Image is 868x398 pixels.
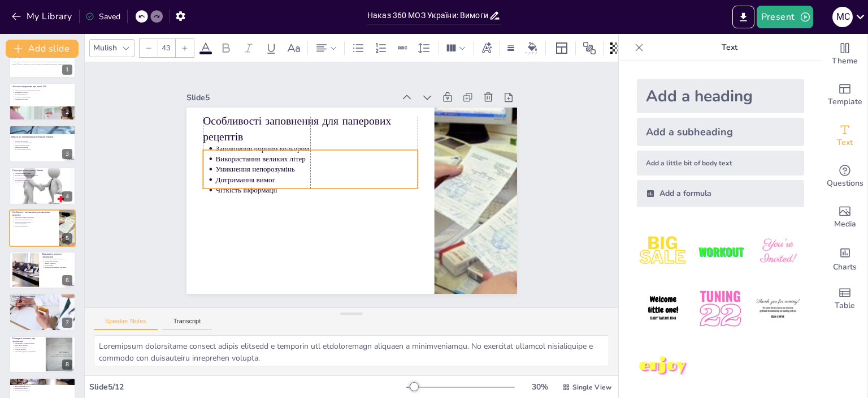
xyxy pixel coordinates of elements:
button: Transcript [162,318,212,330]
div: Add a formula [637,180,804,207]
p: Чіткість інформації [215,185,418,195]
p: Вплив на ефективність лікування [45,266,72,268]
div: 7 [9,293,76,331]
span: Questions [827,177,863,190]
p: Наказ 360 регулює заповнення рецептів [15,89,72,92]
div: 3 [62,149,72,159]
p: Важливість точності заповнення [42,253,72,259]
div: Add images, graphics, shapes or video [822,197,867,238]
div: Change the overall theme [822,34,867,75]
p: Чіткість інформації [15,225,55,227]
p: Дотримання вимог [15,222,55,225]
div: 3 [9,125,76,162]
div: Layout [553,39,571,57]
p: Довіра пацієнтів [45,262,72,264]
div: Background color [524,42,541,54]
div: Add a subheading [637,118,804,146]
p: Особливості заповнення для паперових рецептів [12,211,56,217]
img: 6.jpeg [752,283,804,335]
p: Навчання медичних працівників [15,350,42,353]
div: Slide 5 [186,92,395,103]
p: Заповнення чорним кольором [15,216,55,219]
div: Add text boxes [822,115,867,156]
p: Загальна інформація про наказ 360 [12,84,72,88]
div: 8 [62,360,72,370]
span: Table [835,299,855,312]
p: Вимоги до заповнення рецептурних бланків [11,135,71,139]
p: Увага до деталей [15,301,72,303]
p: Невірне дозування [15,346,42,349]
p: Контроль за виконанням [15,96,72,98]
p: Уникнення помилок [15,146,72,148]
span: Charts [833,261,857,273]
img: 7.jpeg [637,340,689,393]
span: Position [583,41,596,55]
p: Дотримання вимог [15,93,72,96]
div: 2 [9,83,76,120]
button: My Library [8,7,77,25]
p: Інтерпретація інформації [15,177,72,179]
p: Важливість форматування [15,142,72,144]
button: Add slide [6,40,79,58]
div: Add charts and graphs [822,238,867,279]
p: Відповідальність за заповнення [15,297,72,299]
img: 5.jpeg [694,283,747,335]
p: Уникнення непорозумінь [215,164,418,174]
span: Template [828,96,862,108]
div: 30 % [526,382,553,392]
p: Контроль за виконанням наказу [12,379,72,383]
p: Дотримання вимог наказу [15,148,72,151]
p: Відсутність підпису [15,344,42,346]
p: Ризики для здоров'я [45,260,72,262]
p: Text [648,34,811,61]
div: 5 [9,209,76,247]
p: Зниження ризиків [15,181,72,183]
button: М С [832,6,853,28]
p: Основні елементи бланка [15,173,72,175]
div: М С [832,7,853,27]
div: 1 [62,65,72,75]
span: Media [834,218,856,230]
div: 1 [9,41,76,78]
p: Виявлення помилок [15,387,72,390]
span: Single View [572,383,611,392]
div: 4 [62,191,72,202]
p: Дотримання вимог [215,174,418,185]
div: Add a table [822,279,867,319]
p: Особливості заповнення для паперових рецептів [203,113,418,144]
div: Get real-time input from your audience [822,156,867,197]
img: 3.jpeg [752,225,804,278]
p: Перевірка даних [15,299,72,301]
p: Увага до деталей [15,348,42,350]
div: 4 [9,167,76,204]
p: Структура рецептурного бланка [12,169,72,172]
span: Text [837,136,853,149]
div: Border settings [505,39,517,57]
textarea: Loremipsum dolorsitame consect adipis elitsedd e temporin utl etdoloremagn aliquaen a minimveniam... [94,335,609,366]
p: Дотримання стандартів [15,179,72,181]
div: 5 [62,233,72,243]
div: Text effects [478,39,495,57]
div: Add a little bit of body text [637,151,804,176]
p: Якість медичних послуг [15,386,72,388]
div: Add ready made slides [822,75,867,115]
span: Theme [832,55,858,67]
p: Уникнення непорозумінь [15,221,55,223]
div: Add a heading [637,79,804,113]
p: Підвищення безпеки [15,97,72,100]
div: Mulish [91,40,119,55]
p: Використання великих літер [15,219,55,221]
p: Використання великих літер [215,154,418,164]
div: Saved [85,11,120,22]
img: 2.jpeg [694,225,747,278]
div: 7 [62,318,72,328]
p: Заповнення всіх полів [15,144,72,146]
div: Column Count [443,39,468,57]
p: Чіткість заповнення [15,140,72,142]
p: Критична важливість точності [45,258,72,260]
div: 8 [9,336,76,373]
button: Export to PowerPoint [732,6,754,28]
p: Важливість правильного зазначення [15,175,72,177]
div: 6 [62,275,72,285]
p: Заповнення чорним кольором [215,143,418,153]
